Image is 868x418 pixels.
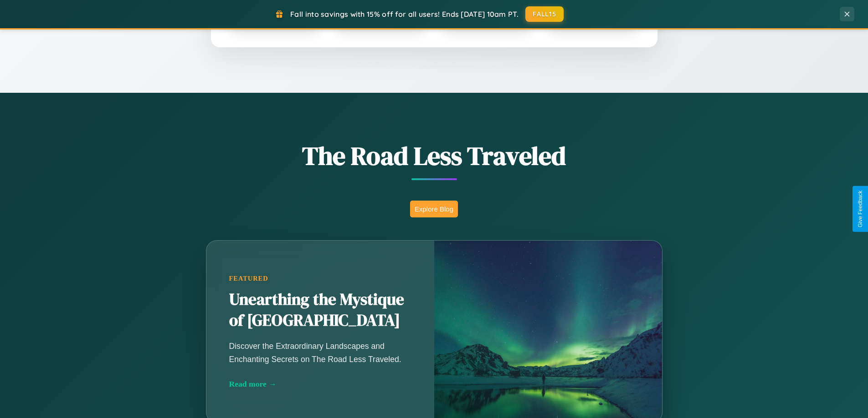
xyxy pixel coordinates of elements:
div: Featured [229,275,411,282]
p: Discover the Extraordinary Landscapes and Enchanting Secrets on The Road Less Traveled. [229,340,411,365]
div: Give Feedback [857,191,863,227]
button: Explore Blog [410,201,458,217]
h2: Unearthing the Mystique of [GEOGRAPHIC_DATA] [229,289,411,331]
span: Fall into savings with 15% off for all users! Ends [DATE] 10am PT. [290,10,519,19]
div: Read more → [229,379,411,389]
h1: The Road Less Traveled [161,138,708,173]
button: FALL15 [525,6,564,22]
